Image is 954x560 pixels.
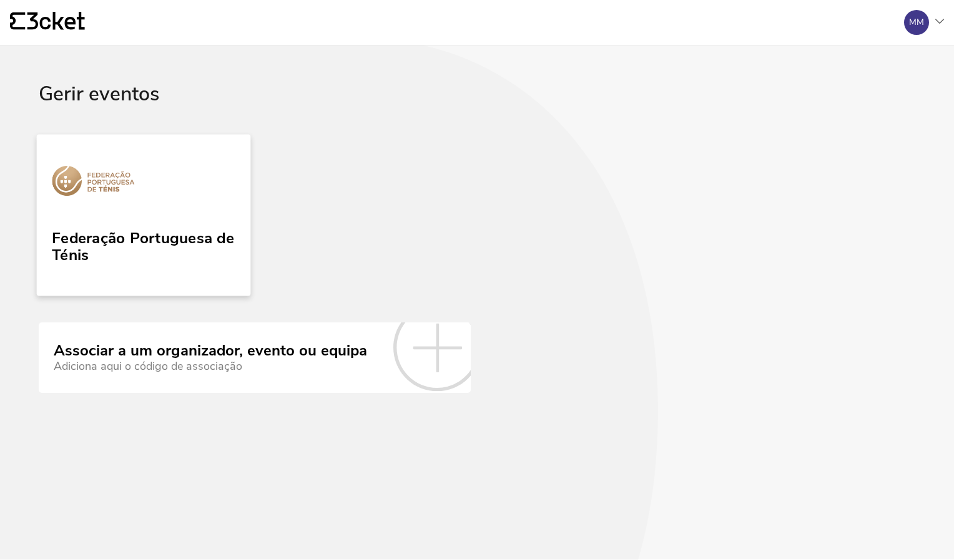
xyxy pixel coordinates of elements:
[39,83,915,136] div: Gerir eventos
[39,322,471,392] a: Associar a um organizador, evento ou equipa Adiciona aqui o código de associação
[10,12,85,33] a: {' '}
[10,12,25,30] g: {' '}
[54,360,367,373] div: Adiciona aqui o código de associação
[909,17,924,27] div: MM
[52,155,135,212] img: Federação Portuguesa de Ténis
[54,342,367,360] div: Associar a um organizador, evento ou equipa
[37,134,251,296] a: Federação Portuguesa de Ténis Federação Portuguesa de Ténis
[52,224,235,264] div: Federação Portuguesa de Ténis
